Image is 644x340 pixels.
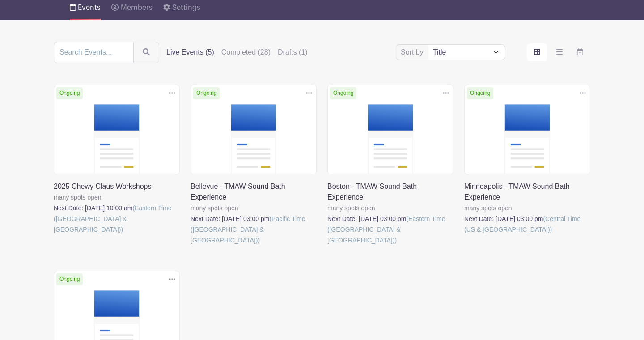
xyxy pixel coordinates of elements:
[121,4,153,11] span: Members
[54,42,134,63] input: Search Events...
[78,4,101,11] span: Events
[221,47,271,58] label: Completed (28)
[401,47,426,58] label: Sort by
[166,47,214,58] label: Live Events (5)
[527,43,590,61] div: order and view
[166,47,315,58] div: filters
[172,4,200,11] span: Settings
[278,47,308,58] label: Drafts (1)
